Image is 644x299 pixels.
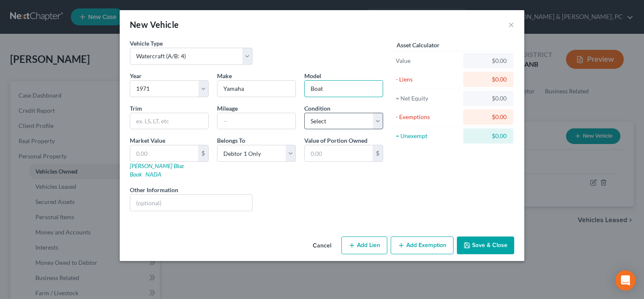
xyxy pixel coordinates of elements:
input: ex. LS, LT, etc [130,113,208,129]
div: Value [396,57,459,65]
div: New Vehicle [130,19,179,30]
button: Add Lien [341,236,387,254]
button: Add Exemption [391,236,453,254]
div: $0.00 [470,75,507,84]
a: [PERSON_NAME] Blue Book [130,162,184,178]
div: $0.00 [470,132,507,140]
label: Asset Calculator [397,41,440,49]
input: 0.00 [305,145,373,161]
label: Trim [130,104,142,113]
span: Belongs To [217,137,245,144]
div: - Exemptions [396,113,459,121]
button: Cancel [306,237,338,254]
button: Save & Close [457,236,514,254]
span: Make [217,72,232,79]
div: = Net Equity [396,94,459,103]
input: 0.00 [130,145,198,161]
label: Mileage [217,104,238,113]
input: ex. Nissan [217,81,295,97]
div: $ [198,145,208,161]
label: Year [130,71,142,80]
label: Condition [304,104,330,113]
label: Value of Portion Owned [304,136,368,145]
a: NADA [145,171,161,178]
div: $0.00 [470,113,507,121]
input: -- [217,113,295,129]
label: Vehicle Type [130,39,163,48]
button: × [508,19,514,30]
div: $0.00 [470,94,507,103]
label: Model [304,71,321,80]
input: ex. Altima [305,81,383,97]
div: - Liens [396,75,459,84]
div: = Unexempt [396,132,459,140]
label: Market Value [130,136,165,145]
div: $0.00 [470,57,507,65]
input: (optional) [130,195,252,211]
label: Other Information [130,185,178,194]
div: $ [373,145,383,161]
div: Open Intercom Messenger [615,270,636,291]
